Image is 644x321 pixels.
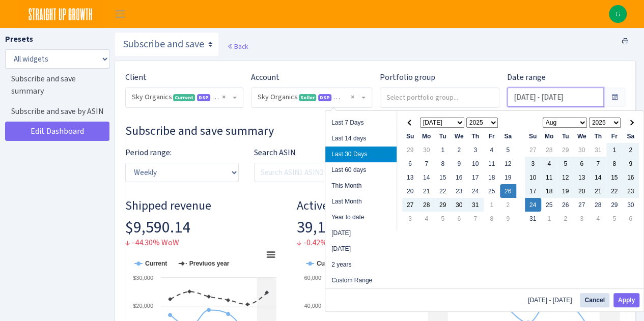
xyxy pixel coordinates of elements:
td: 14 [418,170,435,184]
td: 28 [541,143,557,157]
td: 4 [590,212,606,225]
span: Current [173,94,195,101]
td: 31 [525,212,541,225]
input: Select portfolio group... [380,88,499,106]
td: 28 [590,198,606,212]
td: 2 [557,212,574,225]
td: 19 [557,184,574,198]
span: Sky Organics <span class="badge badge-success">Seller</span><span class="badge badge-primary">DSP... [258,92,359,102]
td: 21 [590,184,606,198]
td: 30 [574,143,590,157]
label: Period range: [125,147,172,159]
td: 29 [435,198,451,212]
td: 2 [500,198,516,212]
td: 31 [590,143,606,157]
td: 22 [606,184,623,198]
td: 1 [435,143,451,157]
td: 11 [541,170,557,184]
td: 18 [484,170,500,184]
td: 6 [402,157,418,170]
td: 10 [467,157,484,170]
td: 5 [606,212,623,225]
td: 18 [541,184,557,198]
h2: 39,146 [297,217,453,237]
td: 9 [451,157,467,170]
td: 30 [418,143,435,157]
td: 15 [606,170,623,184]
a: Back [227,42,248,51]
td: 3 [467,143,484,157]
label: Search ASIN [254,147,296,159]
td: 23 [451,184,467,198]
a: Subscribe and save summary [5,69,107,101]
label: Account [251,71,279,83]
td: 13 [574,170,590,184]
span: Sky Organics <span class="badge badge-success">Current</span><span class="badge badge-primary">DS... [126,88,243,107]
td: 14 [590,170,606,184]
label: Date range [507,71,546,83]
th: Tu [557,129,574,143]
td: 27 [525,143,541,157]
h4: Shipped revenue [125,198,282,213]
td: 8 [484,212,500,225]
tspan: Current [317,260,339,267]
label: Client [125,71,147,83]
a: Edit Dashboard [5,122,109,141]
td: 29 [557,143,574,157]
td: 27 [402,198,418,212]
span: DSP [318,94,331,101]
td: 17 [525,184,541,198]
li: [DATE] [325,225,397,241]
th: Mo [418,129,435,143]
span: [DATE] - [DATE] [528,297,576,303]
span: Seller [299,94,316,101]
tspan: Previuos year [189,260,230,267]
td: 28 [418,198,435,212]
td: 5 [500,143,516,157]
text: 40,000 [304,303,322,309]
td: 8 [606,157,623,170]
h4: Active Subscriptions [297,198,453,213]
th: Sa [623,129,639,143]
th: Fr [484,129,500,143]
h2: $9,590.14 [125,217,282,237]
td: 9 [500,212,516,225]
td: 30 [451,198,467,212]
td: 6 [574,157,590,170]
td: 4 [418,212,435,225]
th: Tu [435,129,451,143]
img: Gwen [609,5,627,23]
span: ↓ -44.30% WoW [125,237,179,248]
li: Last 14 days [325,131,397,147]
li: Last 30 Days [325,147,397,162]
span: Remove all items [222,92,226,102]
li: Last Month [325,194,397,210]
td: 8 [435,157,451,170]
span: DSP [197,94,210,101]
span: Remove all items [351,92,354,102]
td: 1 [541,212,557,225]
td: 20 [402,184,418,198]
td: 23 [623,184,639,198]
li: Last 60 days [325,162,397,178]
li: Last 7 Days [325,115,397,131]
td: 20 [574,184,590,198]
td: 4 [484,143,500,157]
th: Sa [500,129,516,143]
td: 3 [525,157,541,170]
td: 2 [623,143,639,157]
li: [DATE] [325,241,397,257]
td: 26 [557,198,574,212]
td: 7 [590,157,606,170]
td: 11 [484,157,500,170]
th: Su [525,129,541,143]
li: This Month [325,178,397,194]
td: 2 [451,143,467,157]
td: 21 [418,184,435,198]
td: 4 [541,157,557,170]
td: 22 [435,184,451,198]
td: 29 [402,143,418,157]
td: 1 [484,198,500,212]
li: Year to date [325,210,397,225]
td: 3 [574,212,590,225]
